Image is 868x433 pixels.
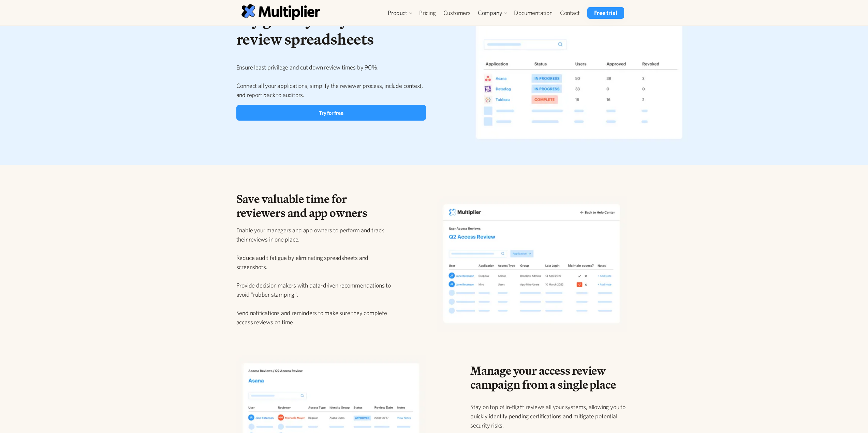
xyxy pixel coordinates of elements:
a: Customers [440,7,474,19]
h1: Say goodbye to your access review spreadsheets [236,11,426,49]
div: Product [388,9,407,17]
a: Contact [556,7,584,19]
p: Ensure least privilege and cut down review times by 90%. Connect all your applications, simplify ... [236,63,426,99]
div: Product [384,7,415,19]
a: Try for free [236,105,426,121]
div: Company [478,9,502,17]
p: Enable your managers and app owners to perform and track their reviews in one place. Reduce audit... [236,226,393,336]
a: Free trial [587,7,624,19]
h2: Manage your access review campaign from a single place [470,364,627,392]
div: Company [474,7,511,19]
a: Pricing [415,7,440,19]
a: Documentation [510,7,556,19]
span: Save valuable time for reviewers and app owners [236,190,367,222]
